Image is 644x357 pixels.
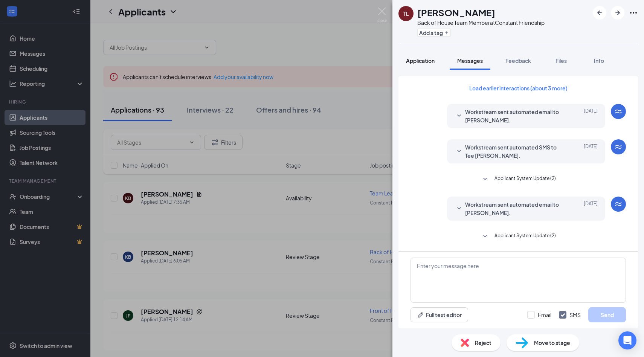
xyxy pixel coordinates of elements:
span: [DATE] [584,108,598,124]
svg: WorkstreamLogo [614,142,623,151]
button: Send [588,307,626,322]
svg: Plus [444,31,449,35]
svg: ArrowLeftNew [595,8,604,17]
button: Full text editorPen [411,307,468,322]
span: Messages [457,57,483,64]
svg: SmallChevronDown [455,111,464,121]
button: PlusAdd a tag [417,29,451,37]
div: TL [403,10,409,17]
span: Workstream sent automated email to [PERSON_NAME]. [465,108,564,124]
span: Workstream sent automated email to [PERSON_NAME]. [465,200,564,217]
span: Applicant System Update (2) [494,175,556,184]
span: Files [555,57,567,64]
span: Application [406,57,435,64]
svg: WorkstreamLogo [614,200,623,209]
span: Info [594,57,604,64]
span: Reject [475,339,491,347]
button: SmallChevronDownApplicant System Update (2) [481,175,556,184]
button: ArrowLeftNew [593,6,606,20]
div: Open Intercom Messenger [618,331,636,349]
h1: [PERSON_NAME] [417,6,495,19]
button: Load earlier interactions (about 3 more) [463,82,574,94]
svg: SmallChevronDown [481,175,490,184]
span: Move to stage [534,339,570,347]
span: [DATE] [584,200,598,217]
span: [DATE] [584,143,598,160]
div: Back of House Team Member at Constant Friendship [417,19,545,26]
span: Applicant System Update (2) [494,232,556,241]
svg: Pen [417,311,424,319]
svg: SmallChevronDown [455,147,464,156]
span: Feedback [505,57,531,64]
button: SmallChevronDownApplicant System Update (2) [481,232,556,241]
svg: WorkstreamLogo [614,107,623,116]
svg: ArrowRight [613,8,622,17]
button: ArrowRight [611,6,624,20]
svg: SmallChevronDown [481,232,490,241]
span: Workstream sent automated SMS to Tee [PERSON_NAME]. [465,143,564,160]
svg: SmallChevronDown [455,204,464,213]
svg: Ellipses [629,8,638,17]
